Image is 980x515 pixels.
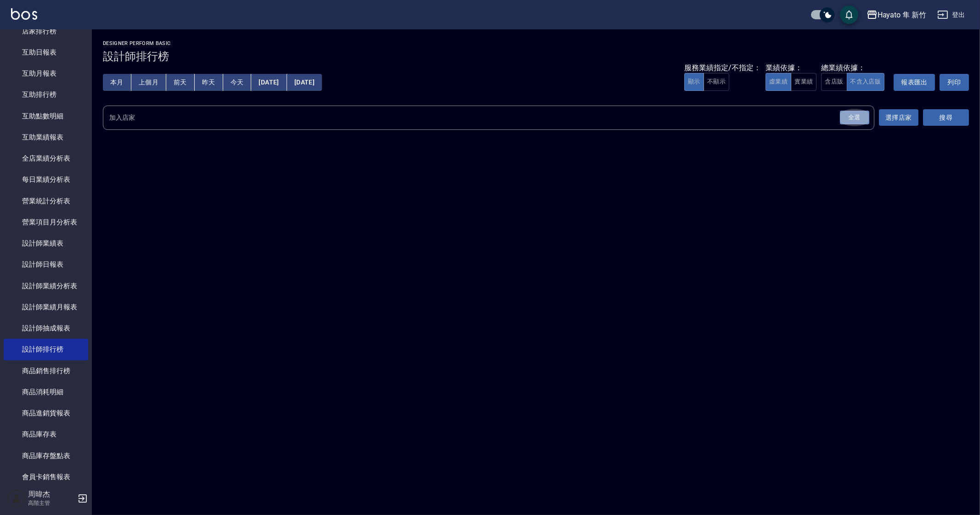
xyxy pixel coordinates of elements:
[223,74,252,91] button: 今天
[766,63,817,73] div: 業績依據：
[4,42,88,63] a: 互助日報表
[4,190,88,212] a: 營業統計分析表
[195,74,223,91] button: 昨天
[934,6,969,23] button: 登出
[4,21,88,42] a: 店家排行榜
[4,275,88,297] a: 設計師業績分析表
[4,424,88,445] a: 商品庫存表
[766,73,791,91] button: 虛業績
[4,148,88,169] a: 全店業績分析表
[131,74,166,91] button: 上個月
[940,74,969,91] button: 列印
[4,169,88,190] a: 每日業績分析表
[4,318,88,339] a: 設計師抽成報表
[4,233,88,254] a: 設計師業績表
[879,109,918,126] button: 選擇店家
[4,403,88,424] a: 商品進銷貨報表
[840,6,858,24] button: save
[791,73,817,91] button: 實業績
[4,297,88,318] a: 設計師業績月報表
[166,74,195,91] button: 前天
[103,40,969,46] h2: Designer Perform Basic
[28,499,75,507] p: 高階主管
[103,74,131,91] button: 本月
[4,106,88,127] a: 互助點數明細
[4,212,88,233] a: 營業項目月分析表
[251,74,287,91] button: [DATE]
[840,111,869,125] div: 全選
[838,109,871,127] button: Open
[287,74,322,91] button: [DATE]
[4,84,88,105] a: 互助排行榜
[4,445,88,466] a: 商品庫存盤點表
[28,490,75,499] h5: 周暐杰
[847,73,885,91] button: 不含入店販
[4,127,88,148] a: 互助業績報表
[4,381,88,403] a: 商品消耗明細
[684,63,761,73] div: 服務業績指定/不指定：
[7,489,26,508] img: Person
[4,63,88,84] a: 互助月報表
[107,110,856,126] input: 店家名稱
[894,74,935,91] button: 報表匯出
[704,73,729,91] button: 不顯示
[4,339,88,360] a: 設計師排行榜
[4,466,88,487] a: 會員卡銷售報表
[4,360,88,381] a: 商品銷售排行榜
[11,8,37,20] img: Logo
[821,73,847,91] button: 含店販
[878,9,926,21] div: Hayato 隼 新竹
[4,254,88,275] a: 設計師日報表
[863,6,930,24] button: Hayato 隼 新竹
[103,50,969,63] h3: 設計師排行榜
[923,109,969,126] button: 搜尋
[821,63,889,73] div: 總業績依據：
[684,73,704,91] button: 顯示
